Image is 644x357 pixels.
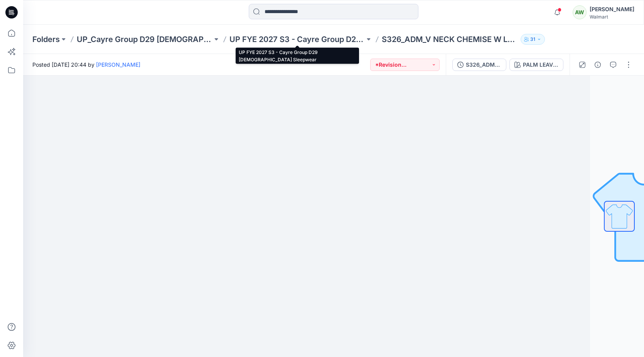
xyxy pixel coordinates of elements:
div: AW [573,5,587,19]
button: S326_ADM_V NECK CHEMISE W LACE_COLORWAYS [452,59,506,71]
a: [PERSON_NAME] [96,61,140,68]
img: All colorways [605,202,634,231]
div: PALM LEAVES V1 CW9 [523,61,558,69]
a: Folders [32,34,60,45]
div: Walmart [590,14,634,20]
p: 31 [530,35,535,44]
button: PALM LEAVES V1 CW9 [509,59,563,71]
div: [PERSON_NAME] [590,5,634,14]
div: S326_ADM_V NECK CHEMISE W LACE_COLORWAYS [466,61,501,69]
a: UP FYE 2027 S3 - Cayre Group D29 [DEMOGRAPHIC_DATA] Sleepwear [229,34,365,45]
p: S326_ADM_V NECK CHEMISE W LACE [382,34,518,45]
a: UP_Cayre Group D29 [DEMOGRAPHIC_DATA] Sleep/Loungewear [77,34,212,45]
span: Posted [DATE] 20:44 by [32,61,140,69]
button: 31 [521,34,545,45]
button: Details [592,59,604,71]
